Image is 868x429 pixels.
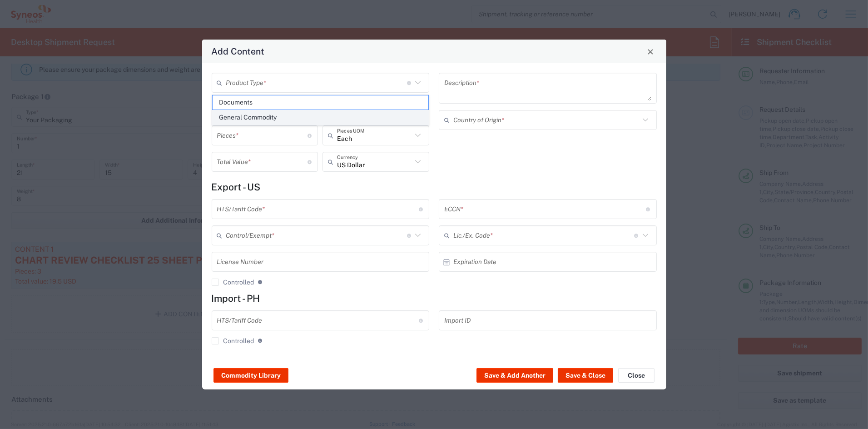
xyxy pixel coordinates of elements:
button: Close [618,368,655,383]
span: General Commodity [213,110,428,125]
button: Commodity Library [213,368,288,383]
h4: Export - US [212,181,657,193]
span: Documents [213,95,428,110]
label: Controlled [212,337,254,344]
button: Save & Close [558,368,613,383]
h4: Import - PH [212,293,657,304]
label: Controlled [212,279,254,286]
h4: Add Content [211,45,264,58]
button: Close [644,45,657,58]
button: Save & Add Another [476,368,553,383]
